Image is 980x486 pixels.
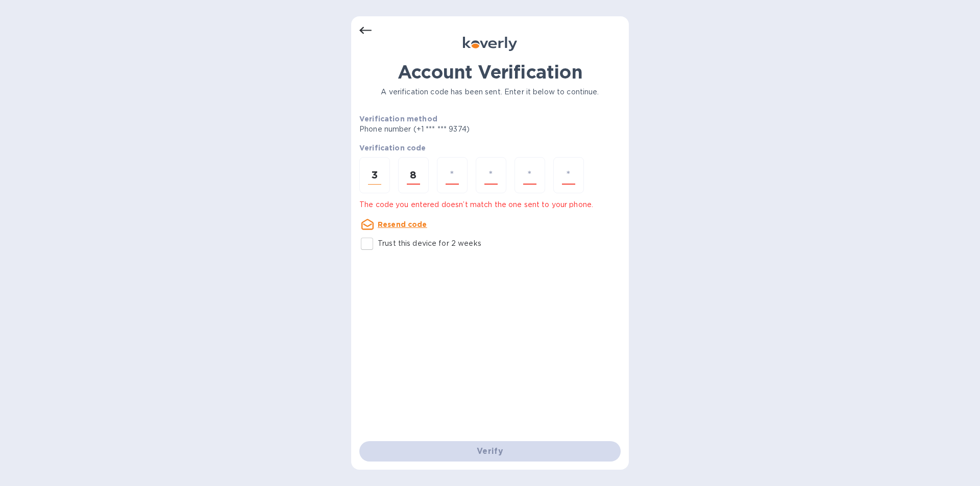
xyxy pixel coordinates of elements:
[359,124,548,135] p: Phone number (+1 *** *** 9374)
[359,61,621,83] h1: Account Verification
[359,115,437,123] b: Verification method
[378,220,427,228] u: Resend code
[359,87,621,97] p: A verification code has been sent. Enter it below to continue.
[359,143,621,153] p: Verification code
[378,238,481,249] p: Trust this device for 2 weeks
[359,199,621,210] p: The code you entered doesn’t match the one sent to your phone.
